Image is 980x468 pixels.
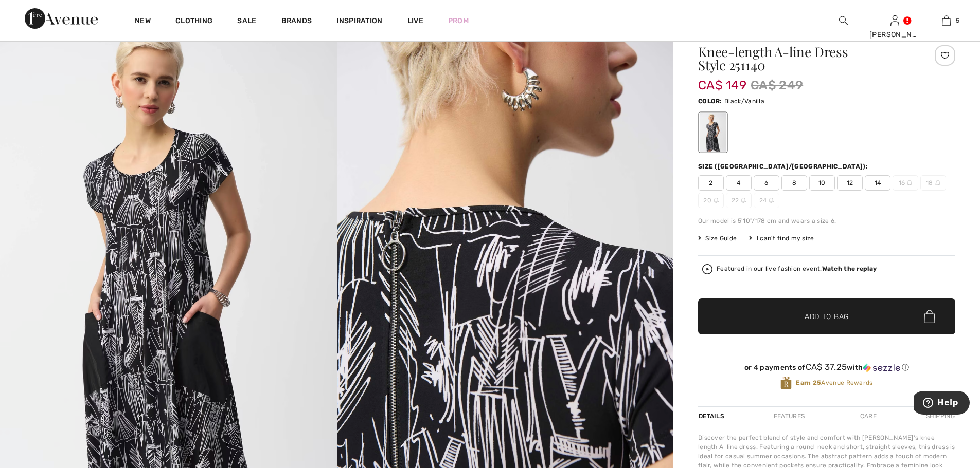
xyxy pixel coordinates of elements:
span: 14 [865,175,890,191]
a: New [135,16,151,27]
a: Sale [237,16,256,27]
div: Black/Vanilla [700,113,726,152]
a: Live [407,15,423,26]
span: 5 [956,16,959,25]
span: Avenue Rewards [796,378,872,387]
div: Size ([GEOGRAPHIC_DATA]/[GEOGRAPHIC_DATA]): [698,162,870,171]
div: Our model is 5'10"/178 cm and wears a size 6. [698,216,955,226]
img: My Info [890,14,899,27]
div: [PERSON_NAME] [869,29,920,40]
img: ring-m.svg [741,198,746,203]
span: Size Guide [698,234,737,243]
img: ring-m.svg [769,198,774,203]
span: CA$ 249 [751,76,803,95]
span: Add to Bag [805,311,849,322]
img: My Bag [942,14,951,27]
span: 6 [754,175,779,191]
iframe: Opens a widget where you can find more information [914,391,970,417]
div: or 4 payments ofCA$ 37.25withSezzle Click to learn more about Sezzle [698,362,955,376]
img: ring-m.svg [714,198,719,203]
span: 18 [920,175,946,191]
img: Bag.svg [924,310,935,323]
span: CA$ 149 [698,68,746,92]
a: Brands [281,16,312,27]
img: search the website [839,14,848,27]
a: Clothing [175,16,212,27]
span: 12 [837,175,863,191]
a: 5 [921,14,971,27]
img: Watch the replay [702,264,712,274]
span: 2 [698,175,724,191]
div: or 4 payments of with [698,362,955,372]
div: Care [851,407,885,425]
img: ring-m.svg [907,180,912,185]
img: 1ère Avenue [25,8,98,29]
img: Sezzle [863,363,900,372]
span: CA$ 37.25 [806,362,847,372]
span: 20 [698,193,724,208]
span: 4 [726,175,752,191]
span: 10 [809,175,835,191]
h1: Knee-length A-line Dress Style 251140 [698,45,913,72]
span: 22 [726,193,752,208]
span: Color: [698,98,722,105]
a: Sign In [890,15,899,25]
div: Features [765,407,813,425]
img: Avenue Rewards [780,376,792,390]
span: 8 [781,175,807,191]
img: ring-m.svg [935,180,940,185]
strong: Earn 25 [796,379,821,386]
span: Black/Vanilla [724,98,764,105]
button: Add to Bag [698,298,955,334]
a: Prom [448,15,469,26]
span: 24 [754,193,779,208]
span: Inspiration [336,16,382,27]
span: 16 [893,175,918,191]
strong: Watch the replay [822,265,877,272]
div: I can't find my size [749,234,814,243]
div: Details [698,407,727,425]
div: Featured in our live fashion event. [717,266,877,272]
